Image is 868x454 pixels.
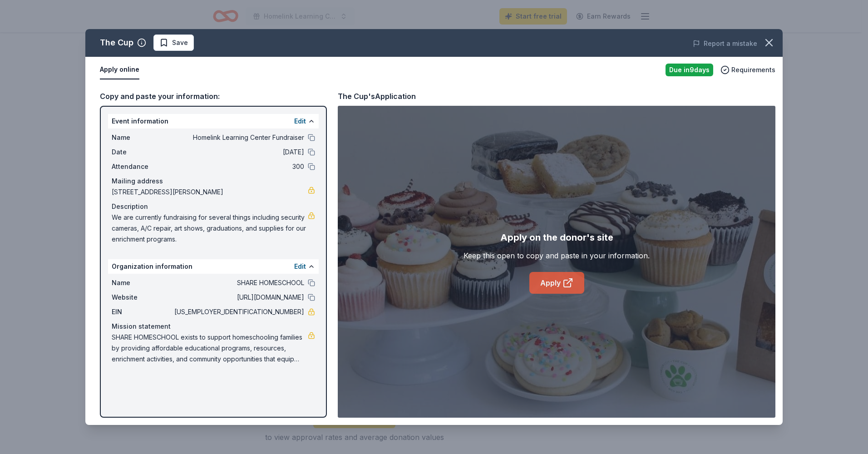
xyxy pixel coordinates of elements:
span: Website [112,292,173,303]
span: [STREET_ADDRESS][PERSON_NAME] [112,187,308,197]
span: 300 [173,161,304,172]
span: [DATE] [173,147,304,158]
span: Date [112,147,173,158]
span: Name [112,132,173,143]
span: We are currently fundraising for several things including security cameras, A/C repair, art shows... [112,212,308,245]
button: Apply online [100,60,139,79]
span: SHARE HOMESCHOOL exists to support homeschooling families by providing affordable educational pro... [112,332,308,365]
div: Description [112,201,315,212]
span: Requirements [731,64,775,75]
div: The Cup's Application [338,90,416,102]
a: Apply [529,272,584,294]
span: [US_EMPLOYER_IDENTIFICATION_NUMBER] [173,306,304,317]
div: Organization information [108,259,319,274]
div: Copy and paste your information: [100,90,327,102]
div: Mailing address [112,176,315,187]
div: Mission statement [112,321,315,332]
span: EIN [112,306,173,317]
button: Edit [294,116,306,127]
div: Apply on the donor's site [500,230,613,245]
span: Name [112,277,173,288]
button: Save [153,35,194,51]
button: Requirements [720,64,775,75]
span: [URL][DOMAIN_NAME] [173,292,304,303]
button: Report a mistake [693,38,757,49]
div: Event information [108,114,319,128]
span: Save [172,37,188,48]
span: Attendance [112,161,173,172]
span: Homelink Learning Center Fundraiser [173,132,304,143]
div: The Cup [100,35,133,50]
div: Due in 9 days [666,64,713,76]
span: SHARE HOMESCHOOL [173,277,304,288]
button: Edit [294,261,306,272]
div: Keep this open to copy and paste in your information. [464,250,650,261]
